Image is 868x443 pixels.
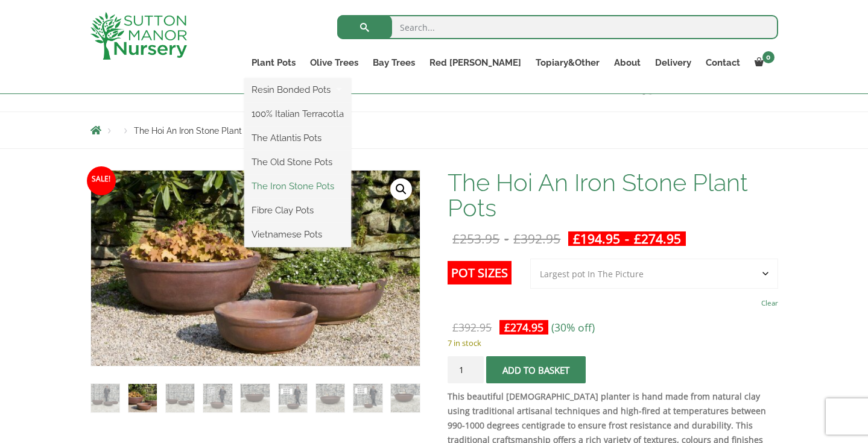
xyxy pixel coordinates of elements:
[452,320,492,335] bdi: 392.95
[91,384,119,412] img: The Hoi An Iron Stone Plant Pots
[634,230,681,247] bdi: 274.95
[448,231,565,246] del: -
[390,178,412,200] a: View full-screen image gallery
[244,81,351,99] a: Resin Bonded Pots
[128,384,157,412] img: The Hoi An Iron Stone Plant Pots - Image 2
[90,125,778,135] nav: Breadcrumbs
[134,126,262,136] span: The Hoi An Iron Stone Plant Pots
[747,54,778,71] a: 0
[568,231,686,246] ins: -
[90,12,187,60] img: logo
[762,51,775,63] span: 0
[528,54,607,71] a: Topiary&Other
[448,170,778,221] h1: The Hoi An Iron Stone Plant Pots
[422,54,528,71] a: Red [PERSON_NAME]
[513,230,521,247] span: £
[551,320,595,335] span: (30% off)
[486,356,586,383] button: Add to basket
[244,201,351,219] a: Fibre Clay Pots
[316,384,344,412] img: The Hoi An Iron Stone Plant Pots - Image 7
[452,230,460,247] span: £
[761,295,778,312] a: Clear options
[448,261,512,284] label: Pot Sizes
[244,153,351,171] a: The Old Stone Pots
[452,320,458,335] span: £
[353,384,382,412] img: The Hoi An Iron Stone Plant Pots - Image 8
[244,129,351,147] a: The Atlantis Pots
[366,54,422,71] a: Bay Trees
[279,384,307,412] img: The Hoi An Iron Stone Plant Pots - Image 6
[244,225,351,243] a: Vietnamese Pots
[244,177,351,195] a: The Iron Stone Pots
[634,230,641,247] span: £
[448,356,484,383] input: Product quantity
[87,166,116,195] span: Sale!
[607,54,648,71] a: About
[337,15,778,39] input: Search...
[244,54,303,71] a: Plant Pots
[244,105,351,123] a: 100% Italian Terracotta
[391,384,419,412] img: The Hoi An Iron Stone Plant Pots - Image 9
[648,54,699,71] a: Delivery
[504,320,543,335] bdi: 274.95
[452,230,499,247] bdi: 253.95
[573,230,580,247] span: £
[513,230,560,247] bdi: 392.95
[573,230,620,247] bdi: 194.95
[241,384,269,412] img: The Hoi An Iron Stone Plant Pots - Image 5
[303,54,366,71] a: Olive Trees
[699,54,747,71] a: Contact
[203,384,232,412] img: The Hoi An Iron Stone Plant Pots - Image 4
[504,320,510,335] span: £
[166,384,194,412] img: The Hoi An Iron Stone Plant Pots - Image 3
[448,336,778,350] p: 7 in stock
